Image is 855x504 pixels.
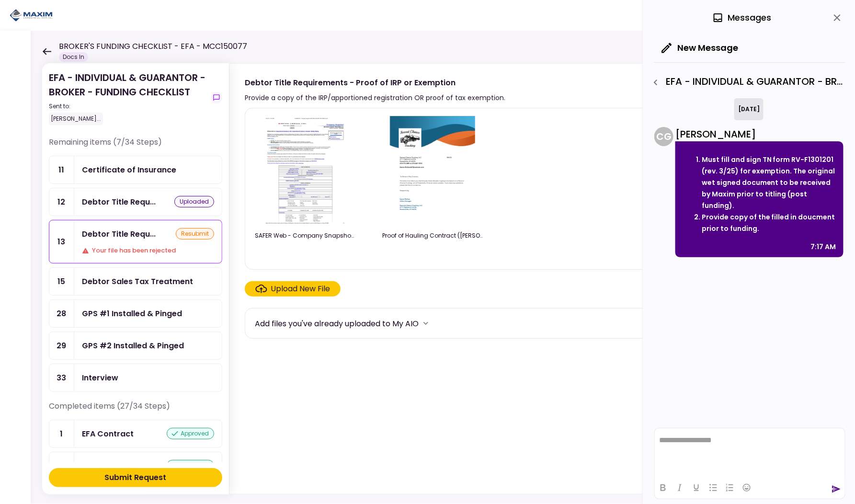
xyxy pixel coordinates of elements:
div: Remaining items (7/34 Steps) [49,137,222,156]
button: more [419,316,433,331]
div: Completed items (27/34 Steps) [49,401,222,420]
div: Certificate of Insurance [82,164,176,176]
div: Sent to: [49,102,207,111]
button: Underline [688,481,705,494]
div: 12 [49,188,74,216]
a: 12Debtor Title Requirements - Other Requirementsuploaded [49,188,222,216]
div: 13 [49,220,74,263]
div: 1 [49,420,74,447]
div: Provide a copy of the IRP/apportioned registration OR proof of tax exemption. [245,92,505,103]
div: EFA - INDIVIDUAL & GUARANTOR - BROKER - FUNDING CHECKLIST - Debtor Title Requirements - Other Req... [648,74,845,91]
div: uploaded [174,196,214,207]
div: Upload New File [271,283,331,295]
div: C G [654,127,673,146]
div: GPS #2 Installed & Pinged [82,340,184,352]
a: 2Voided Checkapproved [49,452,222,480]
div: Debtor Title Requirements - Other Requirements [82,196,156,208]
button: close [829,10,845,26]
img: Partner icon [10,8,53,23]
div: Messages [712,11,771,25]
div: 29 [49,332,74,359]
div: Debtor Sales Tax Treatment [82,275,193,287]
div: 11 [49,156,74,183]
div: [DATE] [734,98,764,120]
div: Voided Check [82,460,137,472]
div: 28 [49,300,74,327]
button: New Message [654,35,746,60]
div: approved [167,460,214,471]
div: Debtor Title Requirements - Proof of IRP or ExemptionProvide a copy of the IRP/apportioned regist... [229,63,836,494]
a: 29GPS #2 Installed & Pinged [49,332,222,360]
iframe: Rich Text Area [655,428,845,476]
a: 15Debtor Sales Tax Treatment [49,267,222,296]
div: resubmit [176,228,214,240]
div: EFA - INDIVIDUAL & GUARANTOR - BROKER - FUNDING CHECKLIST [49,70,207,125]
div: SAFER Web - Company Snapshot SECOND CHANCE TRUCKING LLC.pdf [255,231,355,240]
button: Bullet list [705,481,721,494]
button: Numbered list [722,481,738,494]
div: EFA Contract [82,428,134,440]
button: send [832,484,841,494]
li: Must fill and sign TN form RV-F1301201 (rev. 3/25) for exemption. The original wet signed documen... [702,154,836,211]
div: [PERSON_NAME]... [49,113,103,125]
a: 33Interview [49,364,222,392]
div: Add files you've already uploaded to My AIO [255,318,419,330]
button: Emojis [739,481,755,494]
div: 15 [49,268,74,295]
div: 7:17 AM [811,241,836,252]
button: Italic [672,481,688,494]
div: Your file has been rejected [82,246,214,255]
button: Submit Request [49,468,222,487]
a: 28GPS #1 Installed & Pinged [49,299,222,328]
div: approved [167,428,214,439]
div: Debtor Title Requirements - Proof of IRP or Exemption [82,228,156,240]
li: Provide copy of the filled in doucment prior to funding. [702,211,836,234]
div: 2 [49,452,74,480]
button: Bold [655,481,671,494]
div: [PERSON_NAME] [675,127,844,141]
div: GPS #1 Installed & Pinged [82,308,182,320]
div: Docs In [59,52,88,62]
button: show-messages [211,92,222,103]
div: Proof of Hauling Contract (Eduardo Alexis Salvador Bonilla).pdf [382,231,483,240]
a: 11Certificate of Insurance [49,156,222,184]
a: 13Debtor Title Requirements - Proof of IRP or ExemptionresubmitYour file has been rejected [49,220,222,263]
span: Click here to upload the required document [245,281,341,297]
div: Debtor Title Requirements - Proof of IRP or Exemption [245,77,505,89]
h1: BROKER'S FUNDING CHECKLIST - EFA - MCC150077 [59,41,247,52]
div: Interview [82,372,118,384]
div: Submit Request [105,472,167,483]
div: 33 [49,364,74,391]
a: 1EFA Contractapproved [49,420,222,448]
